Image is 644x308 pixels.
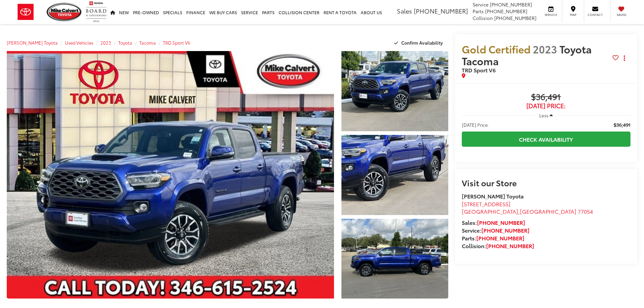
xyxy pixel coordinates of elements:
[401,40,443,46] span: Confirm Availability
[539,112,548,118] span: Less
[588,13,603,17] span: Contact
[414,6,468,15] span: [PHONE_NUMBER]
[462,42,530,56] span: Gold Certified
[543,13,558,17] span: Service
[619,52,630,64] button: Actions
[462,242,534,250] strong: Collision:
[481,226,529,234] a: [PHONE_NUMBER]
[476,234,524,242] a: [PHONE_NUMBER]
[47,3,82,21] img: Mike Calvert Toyota
[462,200,593,215] a: [STREET_ADDRESS] [GEOGRAPHIC_DATA],[GEOGRAPHIC_DATA] 77054
[462,121,489,128] span: [DATE] Price:
[536,109,556,121] button: Less
[462,234,524,242] strong: Parts:
[341,51,448,131] a: Expand Photo 1
[462,226,529,234] strong: Service:
[473,1,488,8] span: Service
[462,102,630,109] span: [DATE] Price:
[462,192,524,200] strong: [PERSON_NAME] Toyota
[494,15,536,21] span: [PHONE_NUMBER]
[390,37,448,49] button: Confirm Availability
[485,8,527,15] span: [PHONE_NUMBER]
[520,207,576,215] span: [GEOGRAPHIC_DATA]
[7,51,334,299] a: Expand Photo 0
[462,66,496,74] span: TRD Sport V6
[118,40,132,46] a: Toyota
[490,1,532,8] span: [PHONE_NUMBER]
[566,13,580,17] span: Map
[477,218,525,226] a: [PHONE_NUMBER]
[397,6,412,15] span: Sales
[340,50,449,132] img: 2023 Toyota Tacoma TRD Sport V6
[578,207,593,215] span: 77054
[462,178,630,187] h2: Visit our Store
[624,55,625,61] span: dropdown dots
[462,207,518,215] span: [GEOGRAPHIC_DATA]
[341,135,448,215] a: Expand Photo 2
[614,13,629,17] span: Saved
[139,40,156,46] a: Tacoma
[340,218,449,300] img: 2023 Toyota Tacoma TRD Sport V6
[341,219,448,299] a: Expand Photo 3
[340,134,449,216] img: 2023 Toyota Tacoma TRD Sport V6
[486,242,534,250] a: [PHONE_NUMBER]
[462,92,630,102] span: $36,491
[462,218,525,226] strong: Sales:
[163,40,190,46] a: TRD Sport V6
[462,207,593,215] span: ,
[3,50,337,300] img: 2023 Toyota Tacoma TRD Sport V6
[473,8,484,15] span: Parts
[7,40,58,46] a: [PERSON_NAME] Toyota
[462,42,592,68] span: Toyota Tacoma
[100,40,111,46] a: 2023
[462,200,510,208] span: [STREET_ADDRESS]
[65,40,93,46] a: Used Vehicles
[473,15,493,21] span: Collision
[533,42,557,56] span: 2023
[614,121,630,128] span: $36,491
[462,132,630,147] a: Check Availability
